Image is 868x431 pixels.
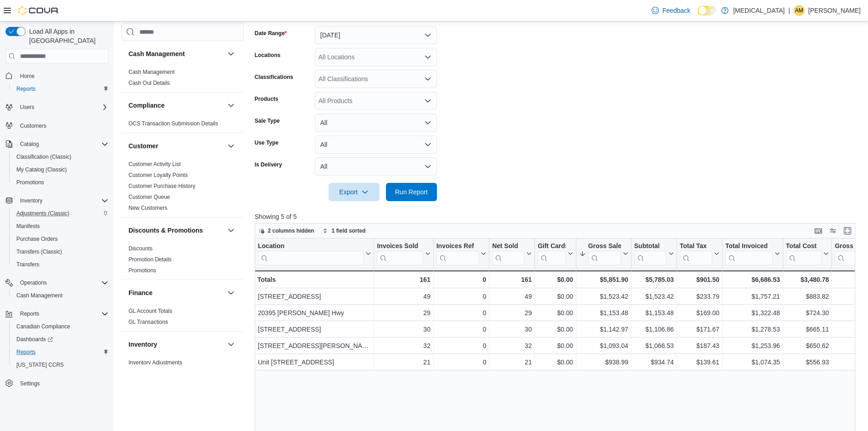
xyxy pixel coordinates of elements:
button: Invoices Ref [436,242,486,265]
button: Finance [128,288,224,297]
div: 32 [377,340,430,351]
div: Net Sold [492,242,524,251]
button: Net Sold [492,242,532,265]
span: Reports [20,310,39,317]
div: $934.74 [634,357,674,368]
div: $6,686.53 [725,274,780,285]
span: Promotion Details [128,256,172,263]
a: Cash Management [128,69,175,75]
a: Customer Loyalty Points [128,172,188,178]
a: Classification (Classic) [13,151,75,162]
button: 1 field sorted [319,225,370,236]
div: Totals [257,274,371,285]
p: [MEDICAL_DATA] [733,5,785,16]
div: $1,253.96 [725,340,780,351]
button: Open list of options [424,97,431,104]
div: 49 [377,291,430,302]
a: Cash Management [13,290,66,301]
button: [US_STATE] CCRS [9,358,112,371]
button: Reports [2,307,112,320]
span: Promotions [13,177,108,188]
h3: Finance [128,288,153,297]
span: Settings [20,380,40,387]
a: Discounts [128,245,153,252]
span: OCS Transaction Submission Details [128,120,218,127]
div: 21 [377,357,430,368]
a: Customers [16,120,50,131]
span: Discounts [128,245,153,252]
div: [STREET_ADDRESS][PERSON_NAME] [258,340,371,351]
div: Finance [121,306,244,331]
button: Location [258,242,371,265]
div: Angus MacDonald [794,5,805,16]
button: Catalog [16,139,42,150]
button: Users [2,101,112,114]
button: Enter fullscreen [842,225,853,236]
h3: Compliance [128,101,164,110]
button: Open list of options [424,53,431,61]
div: Cash Management [121,67,244,92]
div: $883.82 [786,291,829,302]
span: Promotions [16,179,44,186]
span: Dashboards [13,334,108,345]
button: Catalog [2,138,112,151]
div: $1,757.21 [725,291,780,302]
button: Subtotal [634,242,674,265]
a: Adjustments (Classic) [13,208,73,219]
div: Total Invoiced [725,242,773,251]
div: $233.79 [680,291,719,302]
span: Washington CCRS [13,359,108,370]
span: GL Account Totals [128,307,172,315]
span: Catalog [20,140,39,148]
div: $187.43 [680,340,719,351]
a: GL Account Totals [128,308,172,314]
button: Inventory [16,195,46,206]
div: 0 [436,274,486,285]
a: My Catalog (Classic) [13,164,71,175]
span: My Catalog (Classic) [13,164,108,175]
button: Compliance [226,100,236,111]
span: Feedback [663,6,690,15]
div: 30 [492,324,532,335]
span: Cash Management [128,68,175,76]
p: [PERSON_NAME] [808,5,861,16]
button: Canadian Compliance [9,320,112,333]
div: Gift Cards [538,242,566,251]
span: Customer Purchase History [128,182,195,190]
button: Keyboard shortcuts [813,225,824,236]
a: Transfers [13,259,43,270]
a: Dashboards [9,333,112,346]
div: 0 [436,291,486,302]
span: Adjustments (Classic) [13,208,108,219]
div: 0 [436,340,486,351]
button: Customers [2,119,112,132]
div: [STREET_ADDRESS] [258,324,371,335]
div: 29 [377,307,430,318]
span: Catalog [16,139,108,150]
div: 32 [492,340,532,351]
button: Reports [16,308,43,319]
div: $171.67 [680,324,719,335]
label: Products [255,95,278,103]
button: Open list of options [424,75,431,83]
div: 30 [377,324,430,335]
span: New Customers [128,204,167,212]
button: Display options [827,225,838,236]
span: Reports [16,85,36,93]
a: Home [16,71,38,82]
div: 0 [436,307,486,318]
div: $1,523.42 [634,291,674,302]
span: Operations [20,279,47,286]
button: Inventory [226,339,236,350]
span: Home [20,73,35,80]
button: Users [16,102,38,113]
button: Cash Management [226,48,236,59]
button: Inventory [128,340,224,349]
div: $1,093.04 [579,340,628,351]
p: Showing 5 of 5 [255,212,862,221]
button: Adjustments (Classic) [9,207,112,220]
span: AM [795,5,803,16]
div: Gross Sales [588,242,621,251]
div: $1,523.42 [579,291,628,302]
div: Invoices Ref [436,242,478,265]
